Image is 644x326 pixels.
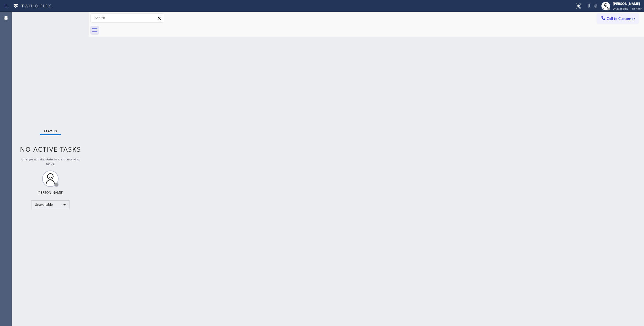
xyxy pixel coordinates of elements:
[43,129,57,133] span: Status
[592,2,600,10] button: Mute
[20,145,81,154] span: No active tasks
[91,14,164,22] input: Search
[613,1,642,6] div: [PERSON_NAME]
[607,16,635,21] span: Call to Customer
[21,157,80,166] span: Change activity state to start receiving tasks.
[597,13,639,24] button: Call to Customer
[31,200,69,209] div: Unavailable
[37,190,63,195] div: [PERSON_NAME]
[613,7,642,10] span: Unavailable | 1h 4min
